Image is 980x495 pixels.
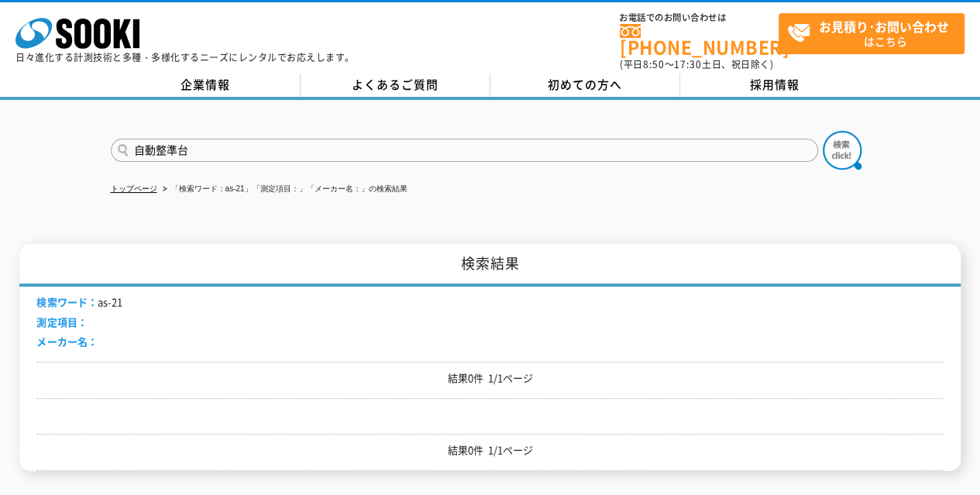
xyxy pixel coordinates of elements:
span: はこちら [787,14,964,53]
span: 17:30 [674,57,702,71]
span: メーカー名： [36,334,97,349]
li: as-21 [36,294,122,311]
span: 初めての方へ [548,76,622,93]
li: 「検索ワード：as-21」「測定項目：」「メーカー名：」の検索結果 [160,181,407,198]
input: 商品名、型式、NETIS番号を入力してください [111,139,818,162]
a: 初めての方へ [490,74,680,97]
p: 結果0件 1/1ページ [36,442,943,459]
strong: お見積り･お問い合わせ [819,17,949,36]
a: 企業情報 [111,74,301,97]
a: トップページ [111,184,157,193]
span: お電話でのお問い合わせは [620,13,779,22]
a: お見積り･お問い合わせはこちら [779,13,965,54]
p: 日々進化する計測技術と多種・多様化するニーズにレンタルでお応えします。 [15,53,355,62]
p: 結果0件 1/1ページ [36,370,943,387]
h1: 検索結果 [19,244,960,287]
span: 8:50 [643,57,665,71]
img: btn_search.png [823,131,861,170]
a: よくあるご質問 [301,74,490,97]
span: (平日 ～ 土日、祝日除く) [620,57,773,71]
a: [PHONE_NUMBER] [620,24,779,56]
a: 採用情報 [680,74,870,97]
span: 測定項目： [36,315,87,329]
span: 検索ワード： [36,294,97,309]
